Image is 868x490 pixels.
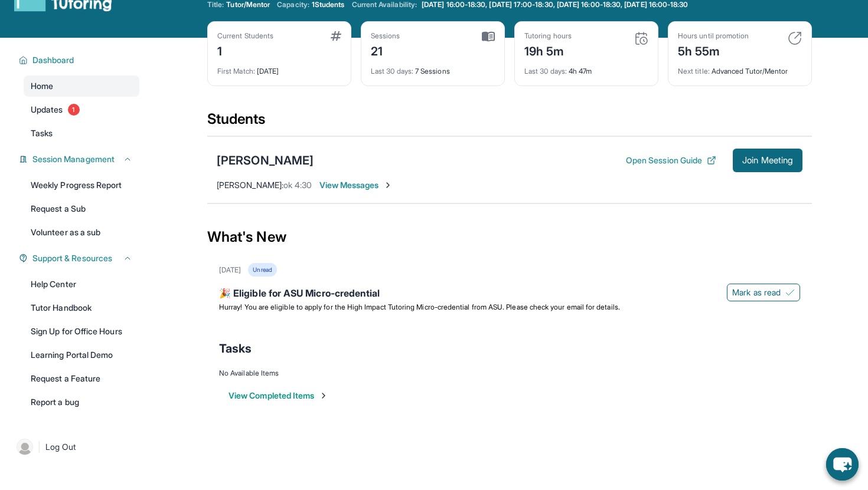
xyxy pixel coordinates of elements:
button: View Completed Items [229,390,328,402]
a: Report a bug [24,392,139,413]
a: Updates1 [24,99,139,120]
span: [PERSON_NAME] : [217,180,283,190]
button: Join Meeting [733,149,802,172]
img: user-img [17,439,33,455]
div: 5h 55m [678,41,749,60]
button: Session Management [28,153,132,165]
div: Students [207,110,812,136]
a: Learning Portal Demo [24,344,139,366]
span: Log Out [45,441,76,453]
span: Home [31,80,53,92]
div: Hours until promotion [678,31,749,41]
div: [DATE] [219,265,241,275]
div: Advanced Tutor/Mentor [678,60,802,76]
a: Help Center [24,274,139,295]
div: 21 [371,41,400,60]
div: What's New [207,211,812,263]
a: Sign Up for Office Hours [24,321,139,342]
span: Last 30 days : [371,67,413,75]
button: Support & Resources [28,252,132,264]
div: Unread [248,263,276,277]
a: |Log Out [12,434,139,460]
span: Tasks [31,127,53,139]
img: card [634,31,648,45]
a: Tutor Handbook [24,297,139,318]
img: card [482,31,495,42]
button: Mark as read [727,284,800,301]
div: Current Students [217,31,273,41]
img: card [788,31,802,45]
span: Mark as read [732,287,781,298]
div: [DATE] [217,60,341,76]
div: 7 Sessions [371,60,495,76]
span: Tasks [219,340,252,357]
div: 4h 47m [524,60,648,76]
div: [PERSON_NAME] [217,152,314,169]
img: Chevron-Right [383,180,393,190]
a: Request a Feature [24,368,139,389]
a: Weekly Progress Report [24,175,139,196]
span: Session Management [32,153,115,165]
button: Dashboard [28,54,132,66]
div: Tutoring hours [524,31,572,41]
img: card [331,31,341,41]
a: Home [24,75,139,97]
a: Volunteer as a sub [24,222,139,243]
span: Updates [31,104,63,116]
div: 19h 5m [524,41,572,60]
span: Hurray! You are eligible to apply for the High Impact Tutoring Micro-credential from ASU. Please ... [219,302,620,311]
a: Request a Sub [24,198,139,219]
a: Tasks [24,123,139,144]
span: Next title : [678,67,710,75]
span: View Messages [319,179,393,191]
span: ok 4:30 [283,180,312,190]
span: Join Meeting [742,157,793,164]
span: Last 30 days : [524,67,567,75]
div: Sessions [371,31,400,41]
button: Open Session Guide [626,154,716,166]
img: Mark as read [785,288,795,297]
button: chat-button [826,448,859,481]
div: 🎉 Eligible for ASU Micro-credential [219,286,800,302]
span: Dashboard [32,54,74,66]
span: Support & Resources [32,252,112,264]
div: 1 [217,41,273,60]
span: 1 [68,104,80,116]
div: No Available Items [219,369,800,378]
span: First Match : [217,67,255,75]
span: | [38,440,41,454]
